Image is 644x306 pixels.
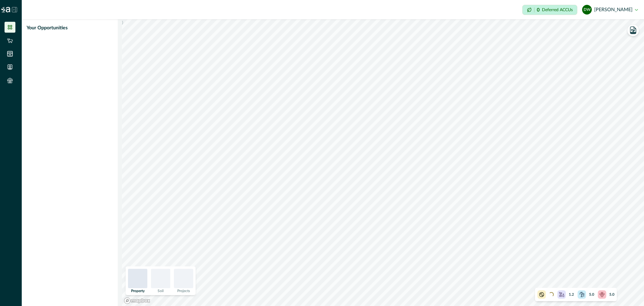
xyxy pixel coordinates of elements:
[582,2,638,17] button: daniel wortmann[PERSON_NAME]
[177,289,190,293] p: Projects
[569,292,574,297] p: 1.2
[1,7,10,12] img: Logo
[124,297,150,304] a: Mapbox logo
[158,289,164,293] p: Soil
[27,24,68,31] p: Your Opportunities
[537,8,540,12] p: 0
[131,289,145,293] p: Property
[542,8,573,12] p: Deferred ACCUs
[609,292,614,297] p: 5.0
[589,292,594,297] p: 5.0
